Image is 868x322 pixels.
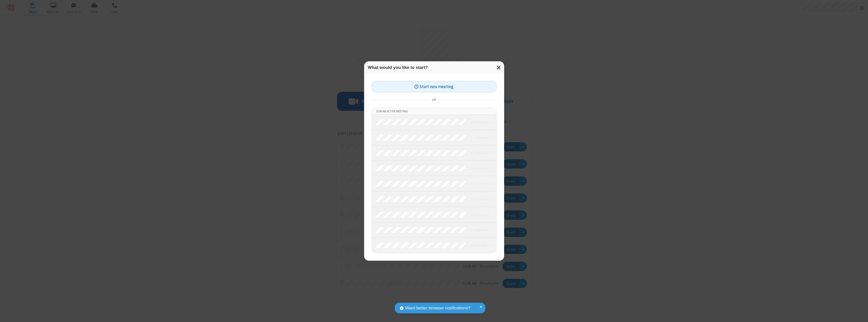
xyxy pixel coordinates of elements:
[405,305,470,311] span: Want better browser notifications?
[470,151,489,155] em: in progress
[470,181,489,186] em: in progress
[470,228,489,232] em: in progress
[430,97,438,104] span: or
[372,81,497,92] button: Start new meeting
[470,243,489,248] em: in progress
[372,108,496,115] li: Join an active meeting
[494,61,504,74] button: Close modal
[470,197,489,202] em: in progress
[470,212,489,217] em: in progress
[470,166,489,171] em: in progress
[368,65,500,70] h3: What would you like to start?
[470,135,489,140] em: in progress
[470,120,489,125] em: in progress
